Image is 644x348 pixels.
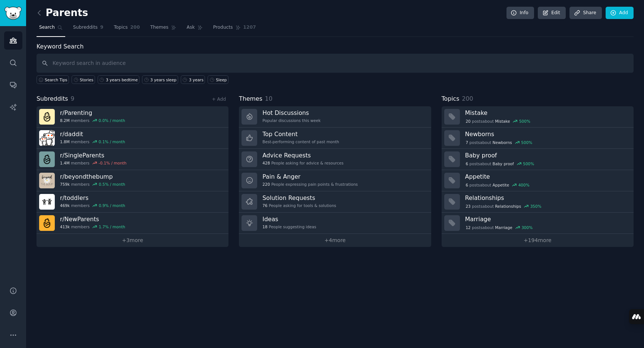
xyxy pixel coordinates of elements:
[465,224,533,231] div: post s about
[39,194,55,210] img: toddlers
[99,139,125,144] div: 0.1 % / month
[465,139,533,146] div: post s about
[239,191,431,213] a: Solution Requests76People asking for tools & solutions
[519,119,530,124] div: 500 %
[521,140,532,145] div: 500 %
[465,225,470,230] span: 12
[518,182,530,188] div: 400 %
[45,77,67,82] span: Search Tips
[37,94,68,104] span: Subreddits
[239,213,431,234] a: Ideas18People suggesting ideas
[60,109,125,117] h3: r/ Parenting
[262,203,336,208] div: People asking for tools & solutions
[465,204,470,209] span: 23
[37,213,228,234] a: r/NewParents413kmembers1.7% / month
[181,75,205,84] a: 3 years
[495,119,510,124] span: Mistake
[465,161,468,166] span: 6
[262,160,270,166] span: 428
[37,149,228,170] a: r/SingleParents1.4Mmembers-0.1% / month
[538,7,566,19] a: Edit
[60,224,70,229] span: 413k
[216,77,227,82] div: Sleep
[262,182,358,187] div: People expressing pain points & frustrations
[606,7,634,19] a: Add
[465,140,468,145] span: 7
[493,182,509,188] span: Appetite
[39,130,55,146] img: daddit
[521,225,533,230] div: 300 %
[493,140,512,145] span: Newborns
[208,75,228,84] a: Sleep
[506,7,534,19] a: Info
[37,191,228,213] a: r/toddlers469kmembers0.9% / month
[60,139,70,144] span: 1.8M
[465,215,628,223] h3: Marriage
[262,118,321,123] div: Popular discussions this week
[239,149,431,170] a: Advice Requests428People asking for advice & resources
[39,24,55,31] span: Search
[212,97,226,102] a: + Add
[262,151,343,159] h3: Advice Requests
[114,24,127,31] span: Topics
[60,203,125,208] div: members
[98,75,139,84] a: 3 years bedtime
[465,182,468,188] span: 6
[142,75,178,84] a: 3 years sleep
[60,203,70,208] span: 469k
[442,170,634,191] a: Appetite6postsaboutAppetite400%
[239,234,431,247] a: +4more
[130,24,140,31] span: 200
[80,77,93,82] div: Stories
[60,182,125,187] div: members
[99,118,125,123] div: 0.0 % / month
[465,194,628,202] h3: Relationships
[265,95,272,102] span: 10
[148,22,179,37] a: Themes
[262,215,316,223] h3: Ideas
[37,128,228,149] a: r/daddit1.8Mmembers0.1% / month
[213,24,233,31] span: Products
[4,7,22,20] img: GummySearch logo
[442,191,634,213] a: Relationships23postsaboutRelationships350%
[262,194,336,202] h3: Solution Requests
[465,173,628,181] h3: Appetite
[99,203,125,208] div: 0.9 % / month
[100,24,104,31] span: 9
[60,194,125,202] h3: r/ toddlers
[465,119,470,124] span: 20
[184,22,205,37] a: Ask
[262,173,358,181] h3: Pain & Anger
[71,95,75,102] span: 9
[262,224,316,229] div: People suggesting ideas
[239,170,431,191] a: Pain & Anger220People expressing pain points & frustrations
[99,160,127,166] div: -0.1 % / month
[73,24,98,31] span: Subreddits
[39,109,55,125] img: Parenting
[239,128,431,149] a: Top ContentBest-performing content of past month
[465,182,530,188] div: post s about
[37,75,69,84] button: Search Tips
[530,204,542,209] div: 350 %
[106,77,138,82] div: 3 years bedtime
[465,118,531,125] div: post s about
[39,215,55,231] img: NewParents
[37,43,83,50] label: Keyword Search
[150,24,168,31] span: Themes
[262,130,339,138] h3: Top Content
[211,22,259,37] a: Products1207
[465,130,628,138] h3: Newborns
[39,173,55,188] img: beyondthebump
[493,161,514,166] span: Baby proof
[442,106,634,128] a: Mistake20postsaboutMistake500%
[465,203,542,210] div: post s about
[37,7,88,19] h2: Parents
[523,161,534,166] div: 500 %
[262,224,267,229] span: 18
[262,109,321,117] h3: Hot Discussions
[60,118,125,123] div: members
[60,160,70,166] span: 1.4M
[495,204,521,209] span: Relationships
[60,160,126,166] div: members
[465,160,535,167] div: post s about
